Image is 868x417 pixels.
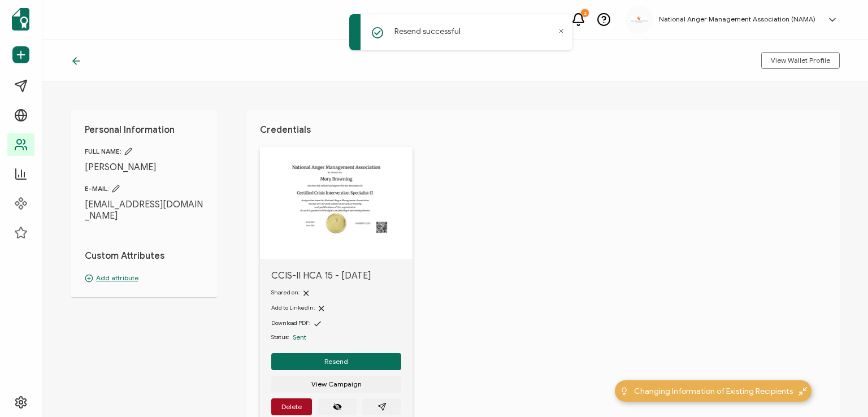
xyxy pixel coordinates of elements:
img: 3ca2817c-e862-47f7-b2ec-945eb25c4a6c.jpg [631,16,648,23]
ion-icon: paper plane outline [377,402,387,411]
iframe: Chat Widget [811,363,868,417]
h5: National Anger Management Association (NAMA) [659,15,815,23]
span: Resend [324,358,348,365]
button: View Wallet Profile [761,52,840,69]
span: Delete [281,403,302,410]
span: Status: [271,333,289,342]
span: FULL NAME: [85,147,203,156]
button: Delete [271,398,312,415]
span: View Campaign [311,381,362,388]
span: [EMAIL_ADDRESS][DOMAIN_NAME] [85,199,203,221]
span: View Wallet Profile [771,57,830,64]
span: E-MAIL: [85,184,203,193]
p: Resend successful [394,25,461,37]
img: sertifier-logomark-colored.svg [12,8,29,31]
span: [PERSON_NAME] [85,162,203,173]
ion-icon: eye off [333,402,342,411]
h1: Custom Attributes [85,250,203,262]
h1: Personal Information [85,124,203,136]
p: Add attribute [85,273,203,283]
img: minimize-icon.svg [798,387,807,396]
h1: Credentials [260,124,826,136]
span: Sent [293,333,306,341]
button: Resend [271,353,401,370]
span: Download PDF: [271,319,310,327]
div: 2 [581,9,589,17]
span: CCIS-II HCA 15 - [DATE] [271,270,401,281]
span: Add to LinkedIn: [271,304,315,311]
span: Changing Information of Existing Recipients [634,385,793,397]
span: Shared on: [271,289,300,296]
button: View Campaign [271,376,401,393]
